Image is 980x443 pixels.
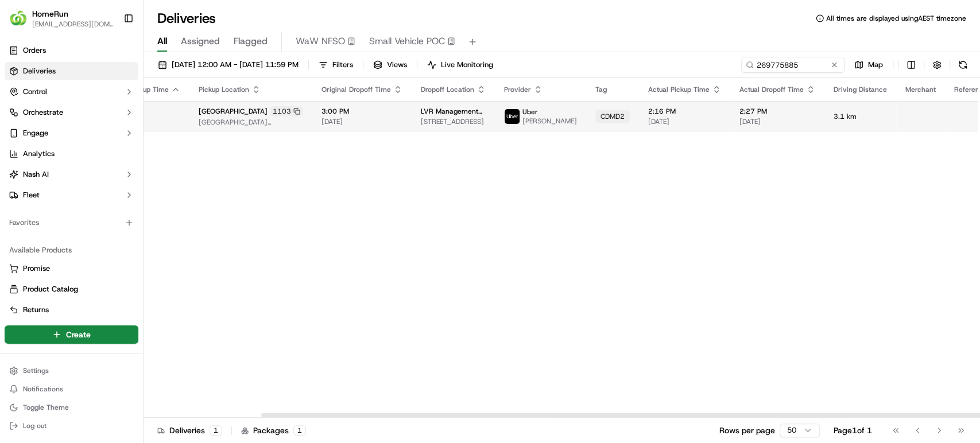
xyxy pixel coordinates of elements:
a: Deliveries [5,62,138,80]
span: Original Dropoff Time [321,85,391,94]
button: Notifications [5,381,138,397]
span: Driving Distance [834,85,887,94]
button: Orchestrate [5,103,138,122]
button: Engage [5,124,138,142]
span: Control [23,87,47,97]
span: Dropoff Location [421,85,474,94]
span: Orders [23,45,46,56]
button: Control [5,83,138,101]
span: 2:16 PM [648,107,721,116]
span: [DATE] [648,117,721,126]
span: Nash AI [23,169,49,180]
span: Actual Dropoff Time [739,85,804,94]
span: Notifications [23,384,63,394]
button: HomeRun [32,8,68,20]
div: Page 1 of 1 [834,425,872,436]
span: [DATE] [321,117,402,126]
div: Available Products [5,241,138,259]
span: Settings [23,366,49,375]
a: Product Catalog [9,284,134,294]
span: Promise [23,263,50,274]
span: Small Vehicle POC [369,34,445,48]
img: uber-new-logo.jpeg [505,109,520,124]
p: Rows per page [719,425,775,436]
button: Views [368,57,412,73]
span: LVR Management Pty Ltd [421,107,486,116]
span: Flagged [234,34,268,48]
span: Toggle Theme [23,403,69,412]
span: Analytics [23,149,55,159]
button: Product Catalog [5,280,138,298]
span: Create [66,329,91,340]
span: Map [868,60,883,70]
div: 1 [210,425,222,436]
a: Returns [9,305,134,315]
span: Deliveries [23,66,56,76]
button: Fleet [5,186,138,204]
span: Merchant [905,85,936,94]
h1: Deliveries [157,9,216,28]
span: 3.1 km [834,112,887,121]
span: Orchestrate [23,107,63,118]
a: Orders [5,41,138,60]
button: Create [5,325,138,344]
span: Actual Pickup Time [648,85,710,94]
span: Pickup Location [199,85,249,94]
button: Map [849,57,888,73]
button: HomeRunHomeRun[EMAIL_ADDRESS][DOMAIN_NAME] [5,5,119,32]
span: Engage [23,128,48,138]
button: Returns [5,301,138,319]
span: Live Monitoring [441,60,493,70]
span: 2:27 PM [739,107,815,116]
span: [GEOGRAPHIC_DATA] [199,107,268,116]
a: Promise [9,263,134,274]
span: Views [387,60,407,70]
div: 1103 [270,106,303,116]
div: Favorites [5,213,138,232]
button: Live Monitoring [422,57,498,73]
button: [DATE] 12:00 AM - [DATE] 11:59 PM [153,57,304,73]
div: Deliveries [157,425,222,436]
span: [DATE] 12:00 AM - [DATE] 11:59 PM [172,60,299,70]
div: 1 [293,425,306,436]
button: Filters [313,57,358,73]
button: Log out [5,418,138,434]
span: All [157,34,167,48]
span: Returns [23,305,49,315]
span: Fleet [23,190,40,200]
input: Type to search [741,57,845,73]
span: Product Catalog [23,284,78,294]
button: Promise [5,259,138,278]
div: Packages [241,425,306,436]
button: Settings [5,363,138,379]
span: Filters [332,60,353,70]
img: HomeRun [9,9,28,28]
span: Tag [595,85,607,94]
span: Provider [504,85,531,94]
button: Nash AI [5,165,138,184]
span: [GEOGRAPHIC_DATA][STREET_ADDRESS][GEOGRAPHIC_DATA] [199,118,303,127]
a: Analytics [5,145,138,163]
span: [DATE] [739,117,815,126]
span: All times are displayed using AEST timezone [826,14,966,23]
button: [EMAIL_ADDRESS][DOMAIN_NAME] [32,20,114,29]
span: 3:00 PM [321,107,402,116]
span: CDMD2 [601,112,625,121]
span: Log out [23,421,47,430]
button: Refresh [955,57,971,73]
span: [PERSON_NAME] [522,116,577,126]
span: WaW NFSO [296,34,345,48]
span: [STREET_ADDRESS] [421,117,486,126]
button: Toggle Theme [5,399,138,415]
span: Uber [522,107,538,116]
span: Assigned [181,34,220,48]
